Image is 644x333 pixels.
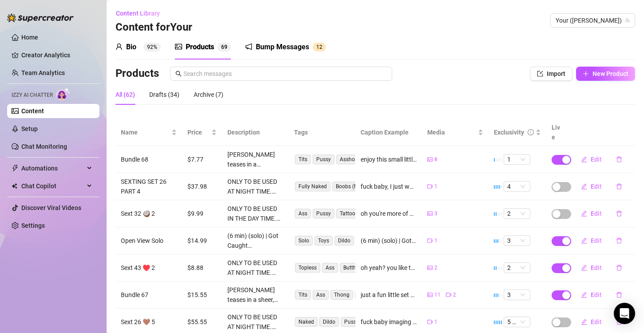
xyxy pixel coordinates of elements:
[334,236,354,246] span: Dildo
[341,317,362,327] span: Pussy
[21,48,92,62] a: Creator Analytics
[434,264,437,272] span: 2
[21,107,44,115] a: Content
[182,254,222,281] td: $8.88
[361,263,417,273] div: oh yeah? you like the way I spread my cheeks for you baby, don't you just want to bury your face ...
[574,152,609,166] button: Edit
[591,318,602,325] span: Edit
[186,42,214,52] div: Products
[295,317,318,327] span: Naked
[427,238,433,243] span: video-camera
[336,155,362,164] span: Asshole
[12,91,53,99] span: Izzy AI Chatter
[581,319,587,325] span: edit
[221,44,224,50] span: 6
[592,70,628,77] span: New Product
[361,155,417,164] div: enjoy this small little set from the other day when i was having fun playing dressup in my closet
[115,119,182,146] th: Name
[115,67,159,81] h3: Products
[434,291,441,299] span: 11
[427,265,433,270] span: picture
[422,119,489,146] th: Media
[332,182,395,191] span: Boobs (Nipples Visible)
[115,20,192,35] h3: Content for Your
[609,234,629,248] button: delete
[574,261,609,275] button: Edit
[591,237,602,244] span: Edit
[427,127,476,137] span: Media
[227,258,283,277] div: ONLY TO BE USED AT NIGHT TIME. [PERSON_NAME] is topless, flaunting her busty tits while her ass i...
[361,317,417,327] div: fuck baby imaging your cock fucking me like this has me cumming all over this dildo, are you gonn...
[222,119,289,146] th: Description
[528,129,534,135] span: info-circle
[507,236,527,246] span: 3
[530,67,572,81] button: Import
[546,119,568,146] th: Live
[12,165,19,172] span: thunderbolt
[609,179,629,194] button: delete
[591,264,602,271] span: Edit
[581,292,587,298] span: edit
[227,285,283,305] div: [PERSON_NAME] teases in a sheer, off-shoulder hot pink bodysuit that clings to her curves, nipple...
[295,236,313,246] span: Solo
[434,210,437,218] span: 3
[427,211,433,216] span: picture
[537,71,543,77] span: import
[616,292,622,298] span: delete
[361,209,417,218] div: oh you're more of an ass man? so do you like this position better where you can get all the views...
[494,127,524,137] div: Exclusivity
[434,318,437,326] span: 1
[21,125,38,132] a: Setup
[182,173,222,200] td: $37.98
[581,156,587,163] span: edit
[361,290,417,300] div: just a fun little set where I end up playing with myself in this super cute pink body suit
[427,184,433,189] span: video-camera
[507,182,527,191] span: 4
[187,127,210,137] span: Price
[115,146,182,173] td: Bundle 68
[126,42,136,52] div: Bio
[182,281,222,309] td: $15.55
[361,236,417,246] div: (6 min) (solo) | Got Caught Masturbating in her open space! My lighting in this room is immaculat...
[182,119,222,146] th: Price
[289,119,355,146] th: Tags
[574,315,609,329] button: Edit
[227,312,283,332] div: ONLY TO BE USED AT NIGHT TIME. [PERSON_NAME] is fully naked, showing off her busty tits and sprea...
[355,290,388,300] span: High Heels
[227,177,283,196] div: ONLY TO BE USED AT NIGHT TIME. [PERSON_NAME] is fully naked, flaunting her busty tits and smooth ...
[330,290,353,300] span: Thong
[115,200,182,227] td: Sext 32 🥥 2
[427,319,433,325] span: video-camera
[434,182,437,191] span: 1
[616,238,622,244] span: delete
[581,210,587,217] span: edit
[316,44,319,50] span: 1
[322,263,338,273] span: Ass
[319,44,322,50] span: 2
[295,290,311,300] span: Tits
[609,152,629,166] button: delete
[182,146,222,173] td: $7.77
[434,155,437,164] span: 8
[175,71,182,77] span: search
[227,204,283,223] div: ONLY TO BE USED IN THE DAY TIME. [PERSON_NAME] is lying on a bed, showcasing her thick, juicy ass...
[116,10,160,17] span: Content Library
[21,34,38,41] a: Home
[224,44,227,50] span: 9
[7,13,74,22] img: logo-BBDzfeDw.svg
[507,317,527,327] span: 5 🔥
[507,263,527,273] span: 2
[313,155,334,164] span: Pussy
[183,69,387,79] input: Search messages
[625,18,630,23] span: team
[427,157,433,162] span: picture
[115,173,182,200] td: SEXTING SET 26 PART 4
[256,42,309,52] div: Bump Messages
[175,43,182,50] span: picture
[547,70,565,77] span: Import
[574,179,609,194] button: Edit
[581,183,587,190] span: edit
[446,292,451,297] span: video-camera
[295,182,330,191] span: Fully Naked
[314,236,333,246] span: Toys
